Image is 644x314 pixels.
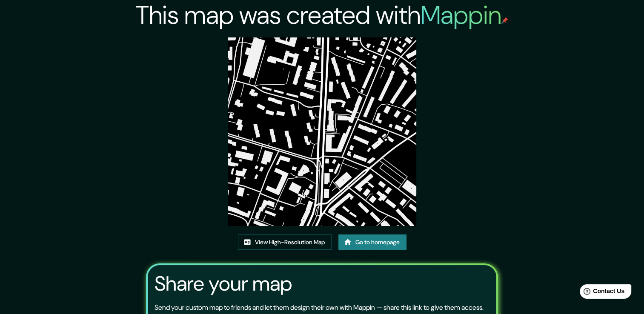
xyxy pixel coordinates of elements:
a: View High-Resolution Map [238,234,332,250]
img: created-map [228,37,416,226]
iframe: Help widget launcher [568,281,635,305]
p: Send your custom map to friends and let them design their own with Mappin — share this link to gi... [155,303,484,313]
h3: Share your map [155,272,292,296]
img: mappin-pin [501,17,508,24]
a: Go to homepage [338,234,406,250]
